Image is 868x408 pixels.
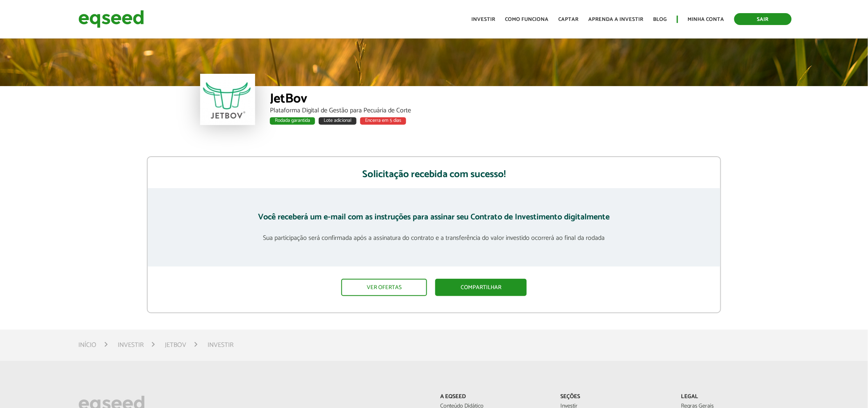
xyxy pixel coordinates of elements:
[440,394,548,401] p: A EqSeed
[78,8,144,30] img: EqSeed
[78,342,96,349] a: Início
[270,107,668,114] div: Plataforma Digital de Gestão para Pecuária de Corte
[189,213,680,222] h3: Você receberá um e-mail com as instruções para assinar seu Contrato de Investimento digitalmente
[435,279,527,296] a: Compartilhar
[589,17,644,22] a: Aprenda a investir
[688,17,724,22] a: Minha conta
[148,157,721,188] h2: Solicitação recebida com sucesso!
[319,117,356,125] div: Lote adicional
[189,234,680,242] p: Sua participação será confirmada após a assinatura do contrato e a transferência do valor investi...
[559,17,579,22] a: Captar
[360,117,406,125] div: Encerra em 5 dias
[681,394,790,401] p: Legal
[118,342,144,349] a: Investir
[208,340,233,351] li: Investir
[472,17,496,22] a: Investir
[270,117,315,125] div: Rodada garantida
[270,92,668,107] div: JetBov
[341,279,427,296] a: Ver ofertas
[165,342,186,349] a: JetBov
[561,394,669,401] p: Seções
[505,17,549,22] a: Como funciona
[653,17,667,22] a: Blog
[734,13,792,25] a: Sair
